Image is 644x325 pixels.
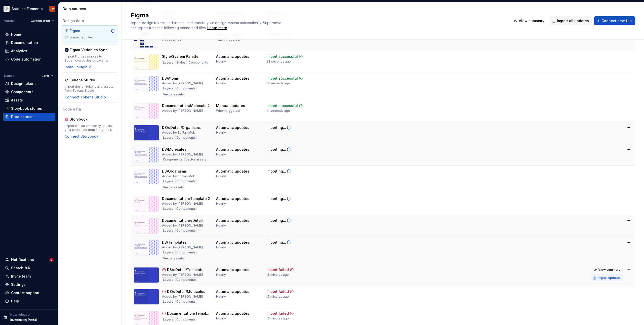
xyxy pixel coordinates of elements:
[266,273,289,277] div: 15 minutes ago
[167,311,210,316] div: Documentation/Template 3
[49,258,53,262] span: 9
[175,228,197,233] div: Components
[63,6,119,11] div: Data sources
[10,318,37,322] p: Introducing Portal
[62,114,118,142] a: StorybookImport and automatically update your code data from Storybook.Connect Storybook
[28,17,56,24] button: Current draft
[266,125,286,130] div: Importing...
[175,299,197,304] div: Components
[62,18,118,23] div: Design data
[266,103,298,108] div: Import successful
[162,60,174,65] div: Layers
[3,47,55,55] a: Analytics
[216,196,249,201] div: Automatic updates
[162,256,185,261] div: Vector assets
[11,32,21,37] div: Home
[3,272,55,280] a: Invite team
[598,268,620,272] span: View summary
[1,3,57,14] button: Astellas ElementsTW
[594,16,635,25] button: Connect new file
[266,196,286,201] div: Importing...
[162,169,187,174] div: DS/Organisms
[4,6,10,12] img: b2369ad3-f38c-46c1-b2a2-f2452fdbdcd2.png
[162,109,203,113] div: Added by [PERSON_NAME]
[11,282,26,287] div: Settings
[266,267,289,272] div: Import failed
[216,54,249,59] div: Automatic updates
[216,295,226,299] div: Hourly
[216,147,249,152] div: Automatic updates
[31,19,50,23] span: Current draft
[167,267,206,272] div: DS/eDetail/Templates
[162,317,174,322] div: Layers
[266,169,286,174] div: Importing...
[175,317,197,322] div: Components
[4,19,16,23] div: Version
[65,85,115,93] div: Import design tokens and assets from Tokens Studio
[11,81,36,86] div: Design tokens
[266,76,298,81] div: Import successful
[175,206,197,211] div: Components
[3,264,55,272] button: Search ⌘K
[216,174,226,178] div: Hourly
[10,313,30,317] p: New release!
[4,74,16,78] div: Dataset
[11,106,42,111] div: Storybook stories
[3,88,55,96] a: Components
[11,299,19,304] div: Help
[11,265,30,270] div: Search ⌘K
[62,107,118,112] div: Code data
[70,47,107,52] div: Figma Variables Sync
[3,30,55,38] a: Home
[3,80,55,88] a: Design tokens
[65,55,115,63] div: Import Figma variables to Supernova as design tokens.
[11,257,34,262] div: Notifications
[3,96,55,104] a: Assets
[3,297,55,305] button: Help
[216,103,245,108] div: Manual updates
[216,38,240,42] div: When triggered
[207,25,227,30] a: Learn more
[216,273,226,277] div: Hourly
[50,7,55,11] div: TW
[70,117,94,122] div: Storybook
[175,179,197,184] div: Components
[62,44,118,73] a: Figma Variables SyncImport Figma variables to Supernova as design tokens.Install plugin
[266,60,291,64] div: 28 seconds ago
[62,75,118,103] a: Tokens StudioImport design tokens and assets from Tokens StudioConnect Tokens Studio
[216,311,249,316] div: Automatic updates
[216,218,249,223] div: Automatic updates
[162,152,203,156] div: Added by [PERSON_NAME]
[162,92,185,97] div: Vector assets
[162,224,203,228] div: Added by [PERSON_NAME]
[216,202,226,206] div: Hourly
[65,134,98,139] button: Connect Storybook
[162,147,186,152] div: DS/Molecules
[216,60,226,64] div: Hourly
[11,114,34,119] div: Data sources
[216,81,226,85] div: Hourly
[216,152,226,156] div: Hourly
[65,95,106,100] button: Connect Tokens Studio
[266,289,289,294] div: Import failed
[162,218,203,223] div: Documentation/eDetail
[207,26,228,30] span: .
[175,86,197,91] div: Components
[11,274,31,279] div: Invite team
[550,16,592,25] button: Import all updates
[162,38,182,42] div: Added by SD
[162,103,210,108] div: Documentation/Molecule 2
[162,273,203,277] div: Added by [PERSON_NAME]
[11,48,27,53] div: Analytics
[162,245,203,249] div: Added by [PERSON_NAME]
[11,89,33,94] div: Components
[39,72,55,79] button: Core
[266,240,286,245] div: Importing...
[216,245,226,249] div: Hourly
[216,169,249,174] div: Automatic updates
[42,74,49,78] span: Core
[162,250,174,255] div: Layers
[162,185,185,190] div: Vector assets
